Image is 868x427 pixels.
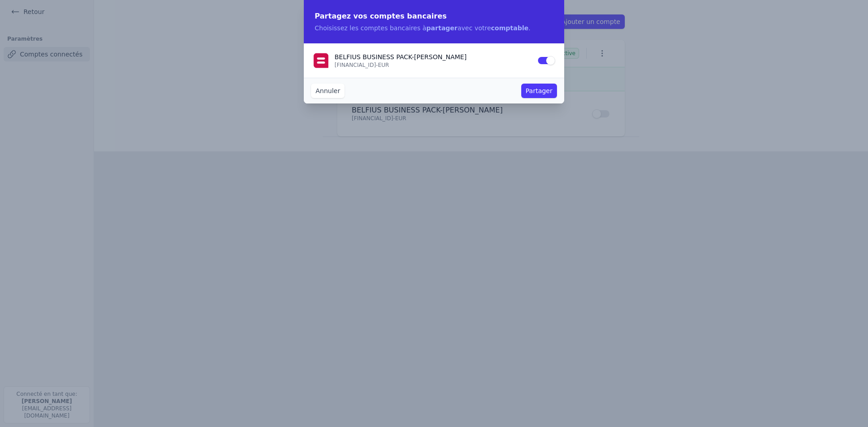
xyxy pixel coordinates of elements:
[426,24,458,32] strong: partager
[315,11,553,22] h2: Partagez vos comptes bancaires
[311,84,344,98] button: Annuler
[315,23,553,33] p: Choisissez les comptes bancaires à avec votre .
[521,84,557,98] button: Partager
[335,61,532,69] p: [FINANCIAL_ID] - EUR
[491,24,528,32] strong: comptable
[335,52,532,61] p: BELFIUS BUSINESS PACK - [PERSON_NAME]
